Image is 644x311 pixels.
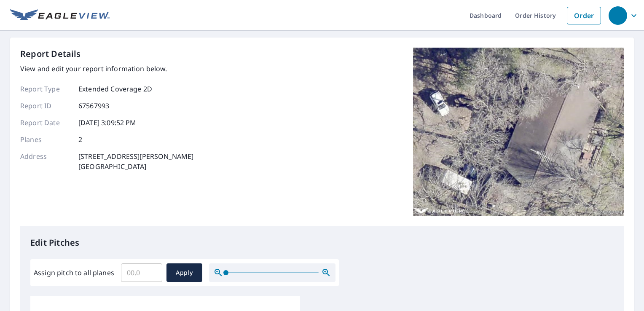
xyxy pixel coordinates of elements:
[30,236,614,249] p: Edit Pitches
[20,48,81,60] p: Report Details
[166,263,202,282] button: Apply
[78,151,193,172] p: [STREET_ADDRESS][PERSON_NAME] [GEOGRAPHIC_DATA]
[20,64,193,74] p: View and edit your report information below.
[121,261,162,284] input: 00.0
[567,7,601,24] a: Order
[20,101,71,111] p: Report ID
[20,84,71,94] p: Report Type
[10,9,110,22] img: EV Logo
[413,48,624,216] img: Top image
[78,84,152,94] p: Extended Coverage 2D
[20,118,71,128] p: Report Date
[78,101,109,111] p: 67567993
[34,268,114,278] label: Assign pitch to all planes
[78,134,82,145] p: 2
[78,118,137,128] p: [DATE] 3:09:52 PM
[20,151,71,172] p: Address
[173,268,196,278] span: Apply
[20,134,71,145] p: Planes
